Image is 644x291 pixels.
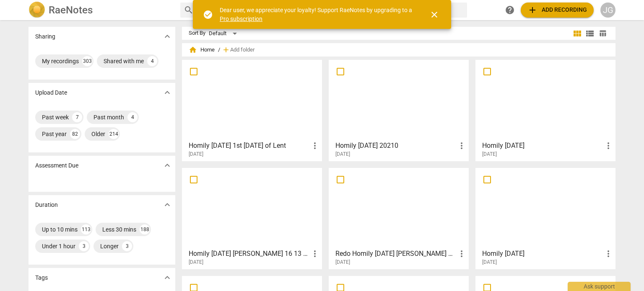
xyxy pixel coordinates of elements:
h3: Redo Homily August 21 2005 Matthew 16 13 thru 20 incomplete [335,249,457,259]
span: more_vert [603,249,613,259]
span: Home [189,46,215,54]
div: 4 [127,112,138,122]
button: Tile view [571,27,584,40]
div: 214 [109,129,119,139]
div: 7 [72,112,82,122]
span: [DATE] [335,259,350,266]
div: Under 1 hour [42,242,75,250]
div: Older [91,130,105,138]
a: Homily [DATE][DATE] [478,171,613,265]
div: 4 [147,56,157,66]
span: more_vert [310,141,320,151]
p: Tags [35,273,48,282]
span: [DATE] [335,151,350,158]
div: Past week [42,113,69,121]
span: more_vert [457,141,467,151]
div: 113 [81,224,91,234]
h2: RaeNotes [49,4,93,16]
span: view_list [585,28,595,39]
span: expand_more [162,88,172,98]
span: [DATE] [482,259,497,266]
h3: Homily Aug 22 2010 [482,141,603,151]
h3: Homily March 1 2009 1st Sunday of Lent [189,141,310,151]
span: more_vert [603,141,613,151]
a: Homily [DATE] 20210[DATE] [332,63,466,157]
span: check_circle [203,10,213,20]
button: JG [600,3,615,18]
span: / [218,47,220,53]
span: more_vert [310,249,320,259]
span: expand_more [162,200,172,210]
button: List view [584,27,596,40]
a: Homily [DATE] [PERSON_NAME] 16 13 thru 20[DATE] [185,171,319,265]
p: Upload Date [35,88,67,97]
img: Logo [29,2,45,18]
button: Show more [161,198,174,211]
div: Ask support [568,282,631,291]
span: add [527,5,538,15]
div: Default [209,27,240,40]
div: 82 [70,129,80,139]
div: 188 [140,224,150,234]
button: Close [424,5,444,25]
div: 3 [79,241,89,251]
h3: Homily Sept 18 2011 [482,249,603,259]
button: Upload [521,3,594,18]
span: add [222,46,230,54]
div: Longer [100,242,119,250]
a: LogoRaeNotes [29,2,174,18]
span: Add folder [230,47,254,53]
p: Sharing [35,32,55,41]
span: table_chart [599,29,607,37]
a: Redo Homily [DATE] [PERSON_NAME] 16 13 thru 20 incomplete[DATE] [332,171,466,265]
a: Homily [DATE][DATE] [478,63,613,157]
span: search [184,5,194,15]
span: expand_more [162,160,172,170]
button: Table view [596,27,609,40]
div: Past year [42,130,67,138]
span: more_vert [457,249,467,259]
a: Homily [DATE] 1st [DATE] of Lent[DATE] [185,63,319,157]
a: Pro subscription [220,15,262,22]
button: Show more [161,86,174,99]
div: 303 [82,56,92,66]
div: Shared with me [104,57,144,65]
h3: Homily AUgust 21 2005 Matthew 16 13 thru 20 [189,249,310,259]
span: expand_more [162,31,172,41]
span: view_module [572,28,582,39]
span: expand_more [162,273,172,283]
span: Add recording [527,5,587,15]
span: [DATE] [189,151,203,158]
span: [DATE] [482,151,497,158]
div: Past month [93,113,124,121]
div: 3 [122,241,132,251]
p: Duration [35,201,58,209]
button: Show more [161,30,174,43]
span: [DATE] [189,259,203,266]
div: My recordings [42,57,79,65]
div: Up to 10 mins [42,225,78,234]
span: help [505,5,515,15]
div: Dear user, we appreciate your loyalty! Support RaeNotes by upgrading to a [220,6,414,23]
a: Help [502,3,517,18]
div: Less 30 mins [102,225,136,234]
p: Assessment Due [35,161,78,170]
span: home [189,46,197,54]
span: close [429,10,439,20]
h3: Homily October 17 20210 [335,141,457,151]
button: Show more [161,271,174,284]
div: Sort By [189,30,205,36]
button: Show more [161,159,174,172]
